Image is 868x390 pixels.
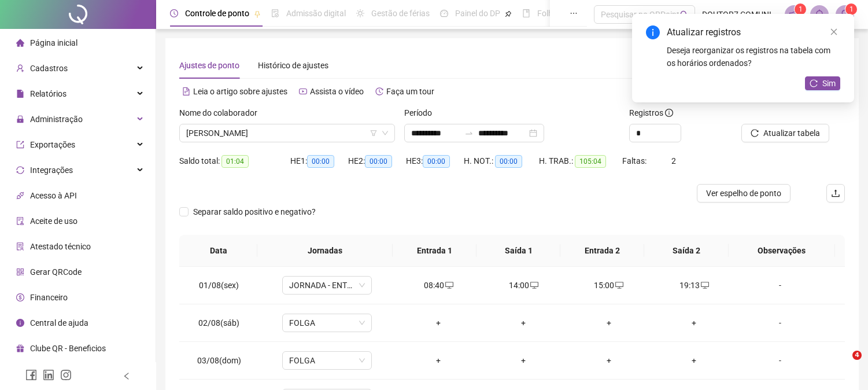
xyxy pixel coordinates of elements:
div: + [405,354,472,367]
span: bell [814,9,825,20]
span: THAYNARA DOS SANTOS SOUZA [186,124,388,142]
label: Nome do colaborador [179,106,265,119]
span: Acesso à API [30,191,77,200]
span: home [16,39,24,47]
span: Observações [737,244,826,257]
div: 19:13 [660,279,727,292]
span: Folha de pagamento [537,9,611,18]
span: Ver espelho de ponto [706,187,781,200]
th: Entrada 1 [393,235,477,267]
span: Controle de ponto [185,9,249,18]
span: audit [16,217,24,225]
div: H. NOT.: [464,154,539,168]
span: history [375,87,383,95]
sup: 1 [795,3,806,15]
span: Assista o vídeo [310,87,364,96]
span: Atestado técnico [30,242,91,251]
span: DOUTOR7 COMUNICAÇÃO VISUAL [702,8,778,21]
span: reload [751,129,759,137]
span: Ajustes de ponto [179,61,239,70]
span: 00:00 [307,155,334,168]
span: 01:04 [221,155,249,168]
span: Painel do DP [455,9,500,18]
div: HE 1: [290,154,348,168]
span: 2 [671,156,676,165]
div: - [746,317,814,329]
div: 14:00 [490,279,557,292]
span: reload [810,79,818,87]
span: export [16,141,24,149]
span: pushpin [505,10,512,17]
span: Faltas: [622,156,648,165]
span: info-circle [665,109,673,117]
span: Leia o artigo sobre ajustes [193,87,287,96]
span: clock-circle [170,9,178,17]
span: facebook [25,369,37,381]
span: 105:04 [575,155,606,168]
span: JORNADA - ENTRADA 9H [289,277,365,294]
th: Saída 2 [644,235,728,267]
th: Data [179,235,257,267]
span: desktop [700,281,709,289]
span: api [16,192,24,200]
div: - [746,279,814,292]
div: Deseja reorganizar os registros na tabela com os horários ordenados? [667,44,840,69]
label: Período [404,106,439,119]
img: 7663 [836,6,854,23]
div: HE 3: [406,154,464,168]
div: H. TRAB.: [539,154,622,168]
div: + [575,354,642,367]
span: 00:00 [365,155,392,168]
span: Relatórios [30,89,67,98]
span: Integrações [30,165,73,175]
span: Exportações [30,140,75,149]
span: 02/08(sáb) [198,318,239,328]
span: Aceite de uso [30,216,77,226]
button: Ver espelho de ponto [697,184,791,203]
a: Close [828,25,840,38]
span: 00:00 [495,155,522,168]
span: Administração [30,115,83,124]
div: + [405,317,472,329]
span: 01/08(sex) [199,281,239,290]
span: file-text [182,87,190,95]
div: 08:40 [405,279,472,292]
span: instagram [60,369,72,381]
span: book [522,9,530,17]
span: swap-right [464,128,474,138]
span: Registros [629,106,673,119]
span: filter [370,130,377,137]
div: + [490,354,557,367]
span: left [123,372,131,380]
span: desktop [444,281,453,289]
span: Gestão de férias [371,9,430,18]
th: Observações [728,235,835,267]
span: Financeiro [30,293,68,302]
span: FOLGA [289,352,365,369]
span: notification [789,9,799,20]
span: close [830,28,838,36]
div: HE 2: [348,154,406,168]
span: Sim [822,77,836,90]
span: lock [16,115,24,123]
span: desktop [529,281,538,289]
th: Jornadas [257,235,393,267]
div: + [660,354,727,367]
span: Admissão digital [286,9,346,18]
span: ellipsis [570,9,578,17]
span: Central de ajuda [30,318,88,328]
div: + [575,317,642,329]
th: Entrada 2 [560,235,644,267]
div: 15:00 [575,279,642,292]
th: Saída 1 [477,235,560,267]
span: 00:00 [423,155,450,168]
span: to [464,128,474,138]
span: linkedin [43,369,54,381]
span: down [382,130,389,137]
span: info-circle [16,319,24,327]
iframe: Intercom live chat [829,351,856,378]
span: Faça um tour [386,87,434,96]
span: file-done [271,9,279,17]
span: user-add [16,64,24,72]
sup: Atualize o seu contato no menu Meus Dados [845,3,857,15]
